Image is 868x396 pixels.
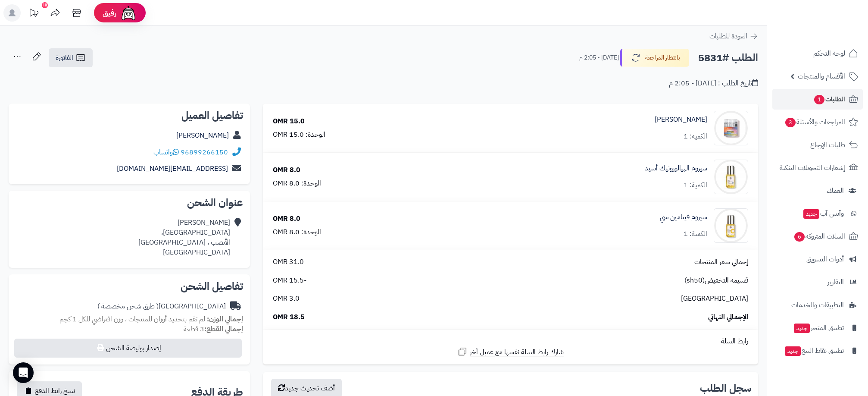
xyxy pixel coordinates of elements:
[772,180,863,201] a: العملاء
[660,212,707,222] a: سيروم فيتامين سي
[708,312,748,322] span: الإجمالي النهائي
[181,147,228,157] a: 96899266150
[772,43,863,64] a: لوحة التحكم
[273,276,306,286] span: -15.5 OMR
[273,214,300,224] div: 8.0 OMR
[684,132,707,141] div: الكمية: 1
[273,227,321,237] div: الوحدة: 8.0 OMR
[802,207,844,220] span: وآتس آب
[814,95,824,104] span: 1
[803,209,819,219] span: جديد
[138,218,230,257] div: [PERSON_NAME] [GEOGRAPHIC_DATA]، الأنصب ، [GEOGRAPHIC_DATA] [GEOGRAPHIC_DATA]
[785,346,801,356] span: جديد
[813,47,845,60] span: لوحة التحكم
[700,383,751,393] h3: سجل الطلب
[714,111,748,145] img: 1739577768-cm4q2rj8k0e1p01klabvk8x78_retinol_2-90x90.png
[120,4,137,22] img: ai-face.png
[809,24,860,42] img: logo-2.png
[784,345,844,357] span: تطبيق نقاط البيع
[273,116,305,126] div: 15.0 OMR
[97,301,159,311] span: ( طرق شحن مخصصة )
[772,226,863,247] a: السلات المتروكة6
[273,257,304,267] span: 31.0 OMR
[669,79,758,88] div: تاريخ الطلب : [DATE] - 2:05 م
[579,53,619,62] small: [DATE] - 2:05 م
[813,93,845,105] span: الطلبات
[772,135,863,155] a: طلبات الإرجاع
[784,116,845,128] span: المراجعات والأسئلة
[684,180,707,190] div: الكمية: 1
[698,49,758,67] h2: الطلب #5831
[204,324,243,334] strong: إجمالي القطع:
[772,112,863,132] a: المراجعات والأسئلة3
[793,230,845,242] span: السلات المتروكة
[16,198,243,208] h2: عنوان الشحن
[273,294,300,304] span: 3.0 OMR
[806,253,844,265] span: أدوات التسويق
[117,163,228,174] a: [EMAIL_ADDRESS][DOMAIN_NAME]
[791,299,844,311] span: التطبيقات والخدمات
[470,347,564,357] span: شارك رابط السلة نفسها مع عميل آخر
[56,53,73,63] span: الفاتورة
[42,2,48,8] div: 10
[655,115,707,125] a: [PERSON_NAME]
[772,89,863,110] a: الطلبات1
[772,203,863,224] a: وآتس آبجديد
[694,257,748,267] span: إجمالي سعر المنتجات
[35,386,75,396] span: نسخ رابط الدفع
[645,163,707,173] a: سيروم الهيالورونيك أسيد
[273,165,300,175] div: 8.0 OMR
[794,232,805,242] span: 6
[620,49,689,67] button: بانتظار المراجعة
[97,302,226,311] div: [GEOGRAPHIC_DATA]
[772,317,863,338] a: تطبيق المتجرجديد
[184,324,243,334] small: 3 قطعة
[827,276,844,288] span: التقارير
[207,314,243,324] strong: إجمالي الوزن:
[772,249,863,270] a: أدوات التسويق
[13,362,34,383] div: Open Intercom Messenger
[780,162,845,174] span: إشعارات التحويلات البنكية
[273,179,321,189] div: الوحدة: 8.0 OMR
[273,130,325,140] div: الوحدة: 15.0 OMR
[794,324,810,333] span: جديد
[266,336,755,346] div: رابط السلة
[49,48,93,67] a: الفاتورة
[14,339,242,358] button: إصدار بوليصة الشحن
[810,139,845,151] span: طلبات الإرجاع
[273,312,305,322] span: 18.5 OMR
[798,70,845,82] span: الأقسام والمنتجات
[23,4,44,24] a: تحديثات المنصة
[772,157,863,178] a: إشعارات التحويلات البنكية
[103,8,116,18] span: رفيق
[16,110,243,121] h2: تفاصيل العميل
[457,346,564,357] a: شارك رابط السلة نفسها مع عميل آخر
[714,160,748,194] img: 1739578643-cm516f0fm0mpe01kl9e8k1mvk_H_SEURM-09-90x90.jpg
[176,130,229,141] a: [PERSON_NAME]
[681,294,748,304] span: [GEOGRAPHIC_DATA]
[827,185,844,197] span: العملاء
[772,340,863,361] a: تطبيق نقاط البيعجديد
[16,281,243,292] h2: تفاصيل الشحن
[785,118,796,127] span: 3
[772,295,863,315] a: التطبيقات والخدمات
[714,208,748,243] img: 1739578857-cm516j38p0mpi01kl159h85d2_C_SEURM-09-90x90.jpg
[684,229,707,239] div: الكمية: 1
[793,322,844,334] span: تطبيق المتجر
[709,31,758,41] a: العودة للطلبات
[772,272,863,292] a: التقارير
[59,314,205,324] span: لم تقم بتحديد أوزان للمنتجات ، وزن افتراضي للكل 1 كجم
[709,31,747,41] span: العودة للطلبات
[684,276,748,286] span: قسيمة التخفيض(sh50)
[153,147,179,157] a: واتساب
